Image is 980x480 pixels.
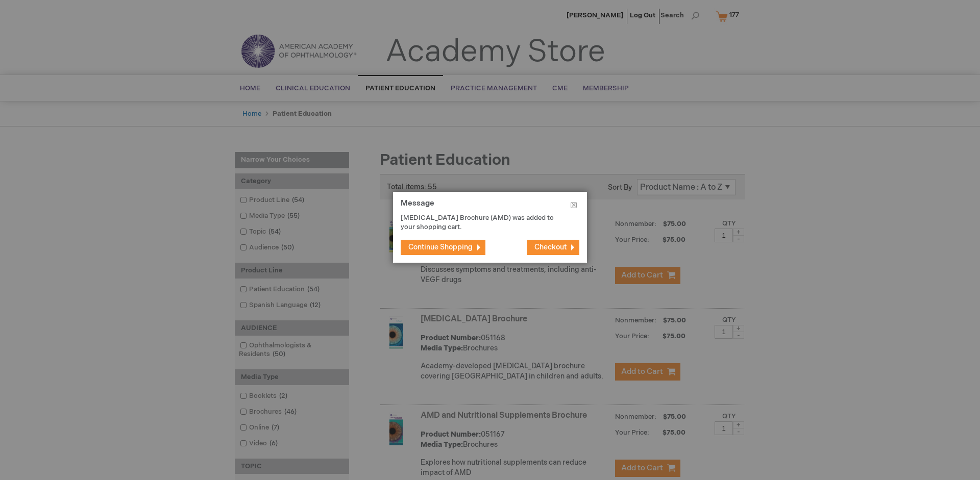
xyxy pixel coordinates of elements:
[401,240,485,255] button: Continue Shopping
[401,213,564,232] p: [MEDICAL_DATA] Brochure (AMD) was added to your shopping cart.
[401,199,579,213] h1: Message
[408,243,473,251] span: Continue Shopping
[534,243,567,251] span: Checkout
[527,240,579,255] button: Checkout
